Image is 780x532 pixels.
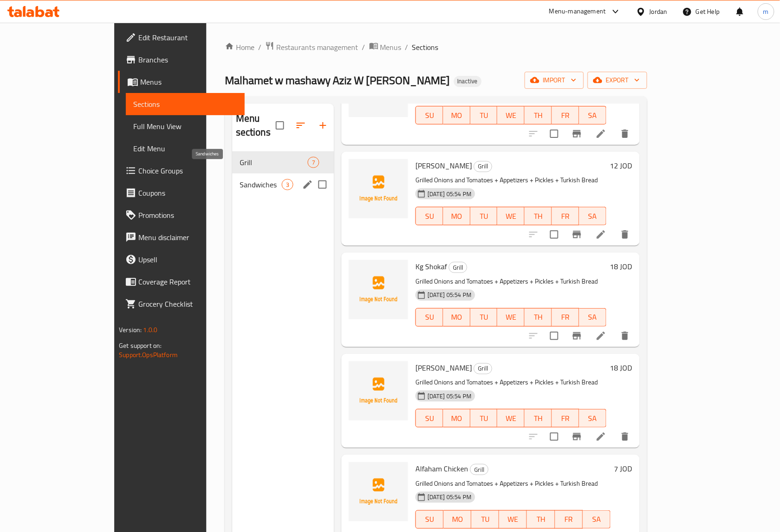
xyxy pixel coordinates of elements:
span: [DATE] 05:54 PM [424,493,475,501]
button: TH [525,409,552,427]
span: Menus [380,42,402,53]
button: FR [552,106,579,124]
span: Restaurants management [276,42,359,53]
span: WE [501,412,521,425]
button: SA [583,510,611,529]
span: TH [528,412,548,425]
span: SU [420,310,440,324]
button: TU [470,106,498,124]
h6: 18 JOD [610,361,632,374]
button: MO [444,510,471,529]
span: Grill [474,363,492,374]
li: / [362,42,365,53]
button: MO [443,106,470,124]
img: Kg Shokaf [349,260,408,319]
span: WE [501,310,521,324]
span: TH [528,210,548,223]
div: Grill7 [232,151,334,173]
nav: breadcrumb [225,41,647,53]
a: Menus [118,71,245,93]
a: Edit Menu [126,137,245,160]
span: export [595,74,640,86]
button: TU [470,207,498,225]
span: Inactive [454,77,482,85]
div: Grill [474,363,492,374]
span: Edit Restaurant [138,32,237,43]
a: Edit Restaurant [118,26,245,49]
a: Edit menu item [595,431,607,442]
span: Select to update [545,326,564,346]
span: Sandwiches [240,179,282,190]
span: MO [447,109,467,122]
span: SU [420,109,440,122]
span: TH [528,109,548,122]
div: Jordan [650,6,668,17]
span: Select all sections [270,116,290,135]
span: FR [556,310,576,324]
span: Menu disclaimer [138,232,237,243]
button: SU [415,207,443,225]
span: FR [556,412,576,425]
button: Branch-specific-item [566,223,588,246]
div: Inactive [454,76,482,87]
span: MO [447,412,467,425]
button: SU [415,510,444,529]
button: import [525,72,584,89]
span: Sections [412,42,439,53]
span: TU [474,412,494,425]
button: Branch-specific-item [566,123,588,145]
span: SA [583,412,603,425]
a: Edit menu item [595,128,607,139]
span: [DATE] 05:54 PM [424,190,475,198]
button: export [588,72,647,89]
span: 3 [282,180,293,189]
a: Edit menu item [595,330,607,341]
span: TU [474,310,494,324]
span: SA [583,310,603,324]
span: FR [556,210,576,223]
div: items [308,157,319,168]
span: SA [583,210,603,223]
p: Grilled Onions and Tomatoes + Appetizers + Pickles + Turkish Bread [415,478,611,489]
div: Grill [470,464,489,475]
button: delete [614,325,636,347]
button: MO [443,207,470,225]
button: TU [470,409,498,427]
span: import [532,74,576,86]
button: SU [415,106,443,124]
span: Select to update [545,225,564,244]
a: Upsell [118,248,245,271]
span: Grocery Checklist [138,298,237,309]
span: Alfaham Chicken [415,462,468,476]
button: TU [471,510,499,529]
button: WE [497,106,525,124]
span: Select to update [545,124,564,143]
div: Sandwiches3edit [232,173,334,196]
span: MO [447,513,468,526]
a: Edit menu item [595,229,607,240]
h6: 12 JOD [610,159,632,172]
button: TU [470,308,498,327]
button: FR [555,510,583,529]
span: m [763,6,769,17]
p: Grilled Onions and Tomatoes + Appetizers + Pickles + Turkish Bread [415,276,607,287]
a: Sections [126,93,245,115]
button: SU [415,308,443,327]
button: SA [579,409,607,427]
a: Menus [369,41,402,53]
button: WE [499,510,527,529]
span: Coupons [138,187,237,198]
a: Choice Groups [118,160,245,182]
button: SA [579,106,607,124]
span: FR [559,513,579,526]
span: TU [474,210,494,223]
div: Grill [240,157,308,168]
span: WE [503,513,523,526]
span: SU [420,412,440,425]
a: Grocery Checklist [118,293,245,315]
button: Branch-specific-item [566,426,588,448]
button: WE [497,308,525,327]
div: Menu-management [549,6,606,17]
span: Grill [470,464,488,475]
span: Promotions [138,210,237,221]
